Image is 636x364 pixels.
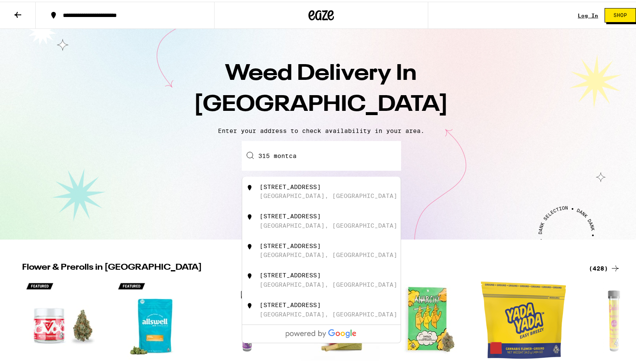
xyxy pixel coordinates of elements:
[389,276,474,361] img: Anarchy - Banana OG - 3.5g
[260,211,321,218] div: [STREET_ADDRESS]
[481,276,566,361] img: Yada Yada - Glitter Bomb Pre-Ground - 14g
[260,279,397,286] div: [GEOGRAPHIC_DATA], [GEOGRAPHIC_DATA]
[246,300,254,308] img: 315 East Montcalm Street
[194,92,449,114] span: [GEOGRAPHIC_DATA]
[578,11,598,17] a: Log In
[246,211,254,220] img: 315 Montcalm Street
[5,6,61,13] span: Hi. Need any help?
[260,250,397,257] div: [GEOGRAPHIC_DATA], [GEOGRAPHIC_DATA]
[260,241,321,248] div: [STREET_ADDRESS]
[589,262,620,272] a: (428)
[260,300,321,307] div: [STREET_ADDRESS]
[260,270,321,277] div: [STREET_ADDRESS]
[260,220,397,227] div: [GEOGRAPHIC_DATA], [GEOGRAPHIC_DATA]
[242,139,401,169] input: Enter your delivery address
[22,262,579,272] h2: Flower & Prerolls in [GEOGRAPHIC_DATA]
[22,276,107,361] img: Ember Valley - Melted Strawberries - 3.5g
[246,182,254,190] img: 315 Montcalm St
[260,309,397,316] div: [GEOGRAPHIC_DATA], [GEOGRAPHIC_DATA]
[246,270,254,279] img: 315 East Montcastle Drive
[172,57,470,119] h1: Weed Delivery In
[260,182,321,189] div: [STREET_ADDRESS]
[605,6,636,21] button: Shop
[206,276,291,361] img: Gelato - Papaya - 1g
[114,276,199,361] img: Allswell - Jack's Revenge - 14g
[8,126,634,133] p: Enter your address to check availability in your area.
[613,11,627,16] span: Shop
[260,191,397,198] div: [GEOGRAPHIC_DATA], [GEOGRAPHIC_DATA]
[246,241,254,249] img: 315 Montcalm Avenue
